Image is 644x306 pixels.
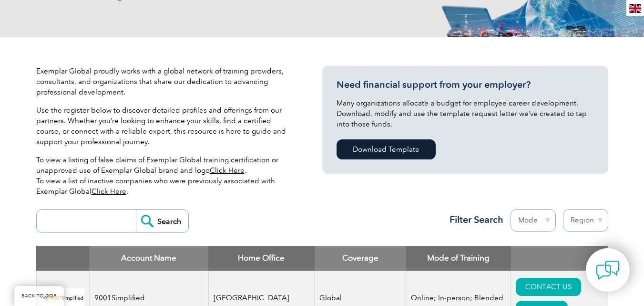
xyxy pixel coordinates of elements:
a: Download Template [337,139,436,159]
h3: Filter Search [444,214,503,226]
th: Home Office: activate to sort column ascending [208,246,315,271]
a: CONTACT US [516,278,581,296]
p: Exemplar Global proudly works with a global network of training providers, consultants, and organ... [36,66,294,97]
img: contact-chat.png [596,258,620,282]
a: Click Here [92,187,126,196]
h3: Need financial support from your employer? [337,79,594,91]
img: en [629,4,641,13]
p: To view a listing of false claims of Exemplar Global training certification or unapproved use of ... [36,155,294,197]
input: Search [136,210,188,232]
th: Mode of Training: activate to sort column ascending [406,246,511,271]
p: Use the register below to discover detailed profiles and offerings from our partners. Whether you... [36,105,294,147]
th: : activate to sort column ascending [511,246,608,271]
th: Account Name: activate to sort column descending [89,246,208,271]
a: BACK TO TOP [14,286,64,306]
a: Click Here [210,166,245,175]
p: Many organizations allocate a budget for employee career development. Download, modify and use th... [337,98,594,129]
th: Coverage: activate to sort column ascending [315,246,406,271]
